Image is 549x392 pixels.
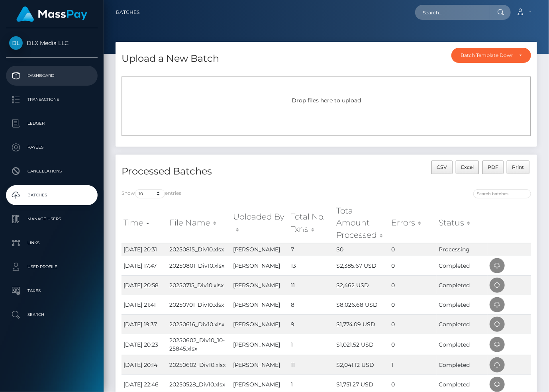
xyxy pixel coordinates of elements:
a: Batches [116,4,139,21]
td: 13 [289,256,334,275]
th: Total Amount Processed: activate to sort column ascending [334,203,389,243]
td: [PERSON_NAME] [231,243,289,256]
td: [DATE] 20:31 [122,243,167,256]
td: 20250815_Div10.xlsx [167,243,231,256]
td: 20250602_Div10.xlsx [167,355,231,374]
td: 1 [289,334,334,355]
td: 11 [289,275,334,295]
td: [DATE] 21:41 [122,295,167,314]
th: Time: activate to sort column ascending [122,203,167,243]
td: Processing [437,243,487,256]
th: Uploaded By: activate to sort column ascending [231,203,289,243]
p: Links [9,237,94,249]
td: $1,021.52 USD [334,334,389,355]
td: Completed [437,256,487,275]
a: Search [6,305,98,325]
label: Show entries [122,189,181,198]
td: [DATE] 17:47 [122,256,167,275]
span: Print [512,164,524,170]
td: 20250715_Div10.xlsx [167,275,231,295]
span: Drop files here to upload [292,97,361,104]
td: [PERSON_NAME] [231,334,289,355]
td: 0 [389,243,437,256]
h4: Processed Batches [122,165,320,178]
p: Search [9,309,94,321]
a: Dashboard [6,66,98,86]
span: PDF [488,164,498,170]
td: [PERSON_NAME] [231,314,289,334]
td: 0 [389,275,437,295]
span: Excel [461,164,474,170]
p: Transactions [9,94,94,106]
th: Status: activate to sort column ascending [437,203,487,243]
th: Total No. Txns: activate to sort column ascending [289,203,334,243]
button: Batch Template Download [451,48,531,63]
input: Search batches [473,189,531,198]
a: Manage Users [6,209,98,229]
td: [PERSON_NAME] [231,295,289,314]
td: Completed [437,334,487,355]
td: Completed [437,314,487,334]
a: Batches [6,185,98,205]
th: Errors: activate to sort column ascending [389,203,437,243]
p: Manage Users [9,213,94,225]
p: Cancellations [9,165,94,177]
a: Transactions [6,90,98,110]
td: 0 [389,256,437,275]
button: Print [507,161,529,174]
td: $2,462 USD [334,275,389,295]
a: User Profile [6,257,98,277]
p: Taxes [9,285,94,297]
a: Taxes [6,281,98,301]
td: 20250701_Div10.xlsx [167,295,231,314]
td: 0 [389,334,437,355]
td: [DATE] 20:23 [122,334,167,355]
td: [PERSON_NAME] [231,355,289,374]
img: DLX Media LLC [9,36,23,50]
a: Payees [6,137,98,157]
td: 11 [289,355,334,374]
td: 0 [389,295,437,314]
td: [DATE] 20:14 [122,355,167,374]
td: 9 [289,314,334,334]
span: DLX Media LLC [6,39,98,47]
td: [PERSON_NAME] [231,256,289,275]
td: [DATE] 20:58 [122,275,167,295]
a: Links [6,233,98,253]
button: CSV [431,161,453,174]
td: [PERSON_NAME] [231,275,289,295]
h4: Upload a New Batch [122,52,219,66]
td: $2,041.12 USD [334,355,389,374]
td: 20250602_Div10_10-25845.xlsx [167,334,231,355]
p: Ledger [9,118,94,129]
td: 8 [289,295,334,314]
td: 7 [289,243,334,256]
th: File Name: activate to sort column ascending [167,203,231,243]
td: $0 [334,243,389,256]
select: Showentries [135,189,165,198]
td: $2,385.67 USD [334,256,389,275]
input: Search... [415,5,490,20]
p: Batches [9,189,94,201]
td: Completed [437,355,487,374]
a: Ledger [6,114,98,133]
td: Completed [437,275,487,295]
td: [DATE] 19:37 [122,314,167,334]
td: 0 [389,314,437,334]
p: Payees [9,141,94,153]
p: User Profile [9,261,94,273]
td: $8,026.68 USD [334,295,389,314]
td: 20250801_Div10.xlsx [167,256,231,275]
span: CSV [437,164,447,170]
td: 20250616_Div10.xlsx [167,314,231,334]
div: Batch Template Download [461,52,513,59]
button: PDF [482,161,504,174]
a: Cancellations [6,161,98,181]
td: $1,774.09 USD [334,314,389,334]
button: Excel [456,161,479,174]
img: MassPay Logo [16,6,87,22]
td: 1 [389,355,437,374]
td: Completed [437,295,487,314]
p: Dashboard [9,70,94,82]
